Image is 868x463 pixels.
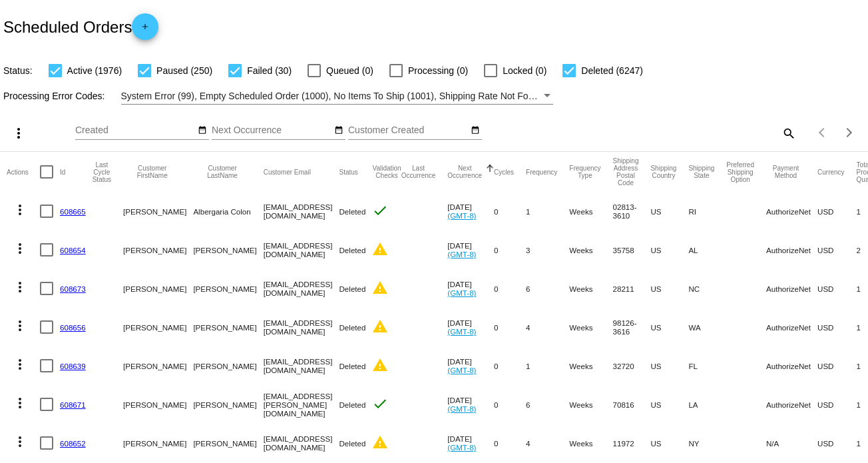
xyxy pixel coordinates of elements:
button: Change sorting for PaymentMethod.Type [766,165,805,179]
mat-cell: WA [688,308,726,346]
mat-icon: more_vert [12,202,28,218]
mat-cell: [EMAIL_ADDRESS][DOMAIN_NAME] [264,308,339,346]
mat-cell: US [650,192,688,231]
span: Status: [3,65,33,76]
mat-cell: [EMAIL_ADDRESS][DOMAIN_NAME] [264,346,339,385]
mat-cell: 02813-3610 [613,192,651,231]
span: Deleted [339,439,365,448]
mat-cell: 1 [526,192,569,231]
mat-cell: 1 [526,346,569,385]
mat-cell: AuthorizeNet [766,231,817,269]
a: (GMT-8) [447,211,476,220]
mat-cell: 32720 [613,346,651,385]
input: Customer Created [348,125,468,136]
mat-icon: more_vert [12,318,28,334]
mat-icon: date_range [471,125,480,136]
button: Change sorting for ShippingPostcode [613,157,639,187]
mat-cell: US [650,385,688,424]
mat-icon: add [137,22,153,38]
a: (GMT-8) [447,250,476,258]
span: Queued (0) [326,63,373,79]
button: Previous page [809,119,836,146]
mat-cell: AuthorizeNet [766,308,817,346]
button: Change sorting for LastProcessingCycleId [93,161,111,183]
mat-cell: 3 [526,231,569,269]
mat-cell: [DATE] [447,424,494,462]
span: Processing Error Codes: [3,91,105,101]
span: Processing (0) [408,63,468,79]
mat-cell: Weeks [569,308,612,346]
mat-icon: more_vert [12,279,28,295]
mat-icon: warning [372,280,388,296]
mat-cell: USD [817,231,857,269]
mat-cell: [PERSON_NAME] [123,424,193,462]
mat-cell: [EMAIL_ADDRESS][DOMAIN_NAME] [264,269,339,308]
mat-cell: 0 [494,269,526,308]
button: Change sorting for ShippingCountry [650,165,676,179]
mat-cell: AL [688,231,726,269]
mat-cell: 70816 [613,385,651,424]
mat-cell: 4 [526,424,569,462]
mat-cell: NC [688,269,726,308]
mat-cell: 0 [494,424,526,462]
button: Change sorting for CustomerEmail [264,168,311,176]
input: Created [75,125,195,136]
mat-cell: [EMAIL_ADDRESS][DOMAIN_NAME] [264,231,339,269]
mat-icon: more_vert [12,356,28,372]
mat-cell: [PERSON_NAME] [193,269,263,308]
mat-icon: more_vert [12,434,28,450]
mat-icon: more_vert [12,240,28,256]
mat-cell: USD [817,346,857,385]
mat-cell: AuthorizeNet [766,269,817,308]
mat-cell: [PERSON_NAME] [123,346,193,385]
mat-cell: 98126-3616 [613,308,651,346]
mat-cell: [DATE] [447,385,494,424]
button: Change sorting for Status [339,168,357,176]
button: Change sorting for CustomerLastName [193,165,251,179]
span: Deleted [339,284,365,293]
a: (GMT-8) [447,366,476,374]
mat-cell: RI [688,192,726,231]
mat-cell: [DATE] [447,346,494,385]
mat-icon: more_vert [12,395,28,411]
button: Change sorting for Frequency [526,168,557,176]
button: Change sorting for LastOccurrenceUtc [401,165,436,179]
a: 608673 [60,284,86,293]
mat-cell: N/A [766,424,817,462]
mat-cell: AuthorizeNet [766,385,817,424]
span: Deleted [339,400,365,409]
mat-header-cell: Validation Checks [372,152,401,192]
mat-cell: USD [817,424,857,462]
span: Locked (0) [503,63,546,79]
button: Change sorting for PreferredShippingOption [726,161,754,183]
mat-cell: AuthorizeNet [766,192,817,231]
span: Deleted [339,323,365,332]
mat-cell: Weeks [569,269,612,308]
mat-cell: 0 [494,346,526,385]
mat-cell: NY [688,424,726,462]
mat-cell: [DATE] [447,231,494,269]
mat-cell: USD [817,192,857,231]
a: (GMT-8) [447,443,476,452]
a: (GMT-8) [447,288,476,297]
h2: Scheduled Orders [3,13,158,40]
mat-cell: [PERSON_NAME] [123,269,193,308]
mat-cell: [EMAIL_ADDRESS][DOMAIN_NAME] [264,192,339,231]
mat-cell: AuthorizeNet [766,346,817,385]
mat-cell: [PERSON_NAME] [193,424,263,462]
mat-cell: 0 [494,308,526,346]
a: 608671 [60,400,86,409]
mat-icon: warning [372,357,388,373]
button: Change sorting for FrequencyType [569,165,600,179]
mat-cell: US [650,308,688,346]
button: Change sorting for Cycles [494,168,514,176]
mat-cell: [EMAIL_ADDRESS][PERSON_NAME][DOMAIN_NAME] [264,385,339,424]
mat-cell: [DATE] [447,192,494,231]
span: Failed (30) [247,63,292,79]
mat-cell: Albergaria Colon [193,192,263,231]
a: 608665 [60,207,86,216]
mat-cell: US [650,346,688,385]
mat-cell: Weeks [569,346,612,385]
mat-cell: 6 [526,269,569,308]
span: Active (1976) [67,63,122,79]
